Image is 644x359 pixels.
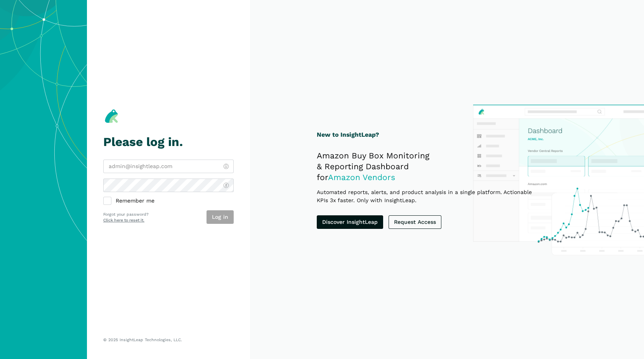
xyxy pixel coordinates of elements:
[317,215,383,229] a: Discover InsightLeap
[317,150,544,183] h2: Amazon Buy Box Monitoring & Reporting Dashboard for
[389,215,441,229] a: Request Access
[103,337,234,343] p: © 2025 InsightLeap Technologies, LLC.
[103,218,144,223] a: Click here to reset it.
[328,172,395,182] span: Amazon Vendors
[103,198,234,205] label: Remember me
[317,188,544,204] p: Automated reports, alerts, and product analysis in a single platform. Actionable KPIs 3x faster. ...
[103,135,234,149] h1: Please log in.
[103,211,149,218] p: Forgot your password?
[103,160,234,173] input: admin@insightleap.com
[317,130,544,140] h1: New to InsightLeap?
